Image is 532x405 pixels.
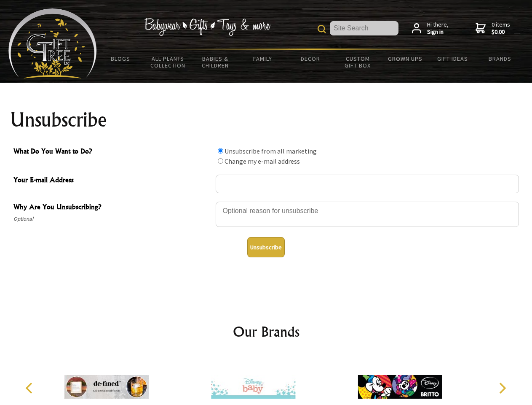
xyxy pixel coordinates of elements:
[17,321,516,342] h2: Our Brands
[318,25,326,33] img: product search
[13,146,211,158] span: What Do You Want to Do?
[427,21,449,36] span: Hi there,
[476,50,524,67] a: Brands
[247,237,285,257] button: Unsubscribe
[492,28,510,36] strong: $0.00
[10,110,522,130] h1: Unsubscribe
[218,158,223,164] input: What Do You Want to Do?
[239,50,287,67] a: Family
[334,50,382,74] a: Custom Gift Box
[13,175,211,187] span: Your E-mail Address
[225,147,317,155] label: Unsubscribe from all marketing
[8,8,97,78] img: Babyware - Gifts - Toys and more...
[427,28,449,36] strong: Sign in
[492,21,510,36] span: 0 items
[225,157,300,165] label: Change my e-mail address
[412,21,449,36] a: Hi there,Sign in
[13,202,211,214] span: Why Are You Unsubscribing?
[218,148,223,154] input: What Do You Want to Do?
[144,18,270,36] img: Babywear - Gifts - Toys & more
[13,214,211,224] span: Optional
[493,379,511,397] button: Next
[286,50,334,67] a: Decor
[330,21,398,35] input: Site Search
[216,175,519,193] input: Your E-mail Address
[381,50,429,67] a: Grown Ups
[97,50,144,67] a: BLOGS
[476,21,510,36] a: 0 items$0.00
[144,50,192,74] a: All Plants Collection
[21,379,40,397] button: Previous
[216,202,519,227] textarea: Why Are You Unsubscribing?
[192,50,239,74] a: Babies & Children
[429,50,476,67] a: Gift Ideas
